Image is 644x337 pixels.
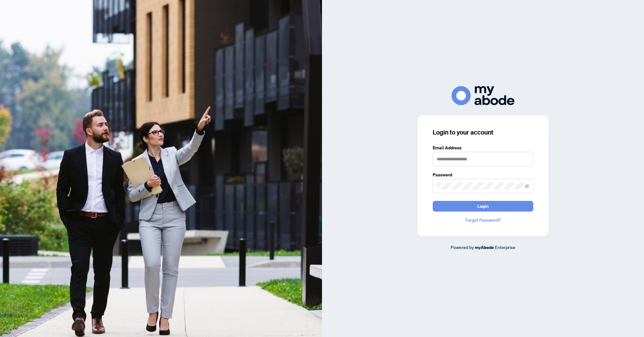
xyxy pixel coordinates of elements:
[475,244,494,251] a: myAbode
[433,128,533,137] h3: Login to your account
[433,144,533,151] label: Email Address
[452,86,514,105] img: ma-logo
[433,201,533,212] button: Login
[451,244,474,250] span: Powered by
[433,171,533,178] label: Password
[477,201,489,211] span: Login
[495,244,515,250] span: Enterprise
[525,184,529,188] span: eye-invisible
[433,217,533,224] a: Forgot Password?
